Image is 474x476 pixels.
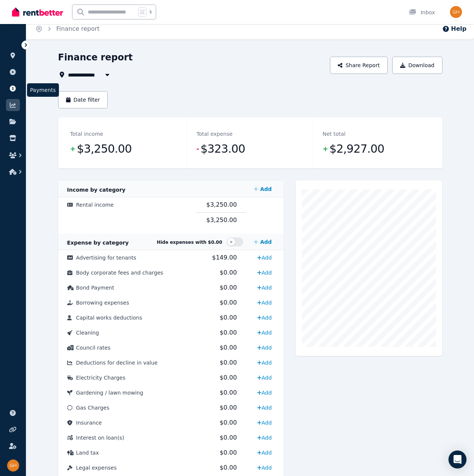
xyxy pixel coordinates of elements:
[220,314,237,321] span: $0.00
[76,360,158,366] span: Deductions for decline in value
[254,387,275,399] a: Add
[254,417,275,429] a: Add
[330,141,384,156] span: $2,927.00
[220,284,237,291] span: $0.00
[220,329,237,336] span: $0.00
[197,144,199,154] span: -
[254,432,275,444] a: Add
[76,450,99,456] span: Land tax
[254,327,275,339] a: Add
[76,345,111,351] span: Council rates
[76,405,110,411] span: Gas Charges
[220,269,237,276] span: $0.00
[157,240,222,245] span: Hide expenses with $0.00
[254,357,275,369] a: Add
[76,465,117,471] span: Legal expenses
[212,254,237,261] span: $149.00
[27,83,59,97] span: Payments
[197,129,233,138] dt: Total expense
[220,419,237,426] span: $0.00
[409,9,435,16] div: Inbox
[26,18,108,39] nav: Breadcrumb
[392,57,442,74] button: Download
[450,6,462,18] img: Guy Hetman
[76,330,99,336] span: Cleaning
[149,9,152,15] span: k
[254,342,275,354] a: Add
[7,459,19,471] img: Guy Hetman
[254,462,275,474] a: Add
[200,141,245,156] span: $323.00
[220,374,237,381] span: $0.00
[442,24,466,33] button: Help
[220,449,237,456] span: $0.00
[206,201,237,208] span: $3,250.00
[330,57,388,74] button: Share Report
[254,252,275,264] a: Add
[448,450,466,468] div: Open Intercom Messenger
[220,404,237,411] span: $0.00
[76,375,126,381] span: Electricity Charges
[220,359,237,366] span: $0.00
[254,297,275,309] a: Add
[220,389,237,396] span: $0.00
[77,141,132,156] span: $3,250.00
[220,464,237,471] span: $0.00
[251,234,275,249] a: Add
[323,129,346,138] dt: Net total
[254,267,275,279] a: Add
[254,282,275,294] a: Add
[251,182,275,197] a: Add
[76,270,163,276] span: Body corporate fees and charges
[76,300,129,306] span: Borrowing expenses
[254,402,275,414] a: Add
[67,187,126,193] span: Income by category
[67,240,129,246] span: Expense by category
[58,51,133,63] h1: Finance report
[76,435,124,441] span: Interest on loan(s)
[254,372,275,384] a: Add
[70,129,103,138] dt: Total income
[58,91,108,108] button: Date filter
[323,144,328,154] span: +
[254,447,275,459] a: Add
[76,420,102,426] span: Insurance
[56,25,99,32] a: Finance report
[76,390,143,396] span: Gardening / lawn mowing
[76,315,142,321] span: Capital works deductions
[220,299,237,306] span: $0.00
[70,144,75,154] span: +
[12,6,63,18] img: RentBetter
[220,434,237,441] span: $0.00
[76,285,114,291] span: Bond Payment
[220,344,237,351] span: $0.00
[254,312,275,324] a: Add
[76,202,114,208] span: Rental income
[76,255,137,261] span: Advertising for tenants
[206,216,237,224] span: $3,250.00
